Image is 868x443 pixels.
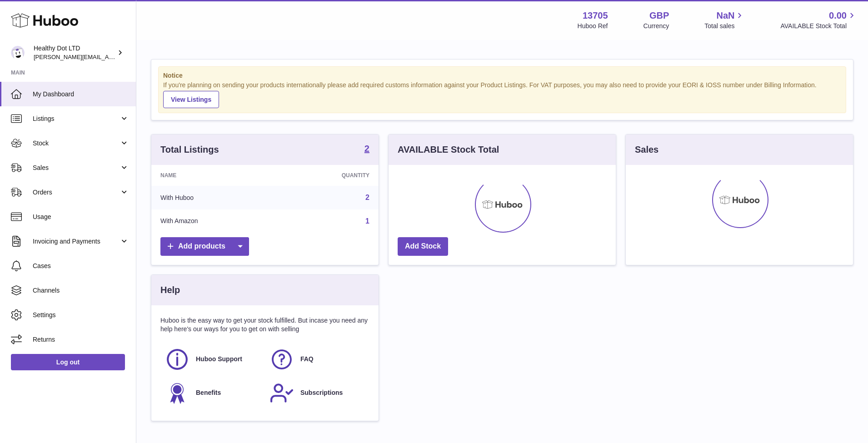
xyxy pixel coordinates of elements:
span: My Dashboard [33,90,129,99]
h3: Help [160,284,180,296]
td: With Huboo [151,186,276,209]
a: Subscriptions [269,381,365,405]
img: Dorothy@healthydot.com [11,46,25,60]
span: Stock [33,139,120,148]
span: Orders [33,188,120,197]
span: Benefits [196,388,221,397]
span: Invoicing and Payments [33,237,120,246]
a: Benefits [165,381,260,405]
a: 2 [365,194,369,201]
a: 1 [365,217,369,225]
th: Name [151,165,276,186]
span: Returns [33,335,129,344]
span: Usage [33,213,129,221]
span: AVAILABLE Stock Total [780,22,857,30]
span: NaN [716,10,734,22]
span: Sales [33,164,120,172]
strong: Notice [163,71,841,80]
a: 2 [364,144,369,155]
span: [PERSON_NAME][EMAIL_ADDRESS][DOMAIN_NAME] [34,53,182,60]
span: Channels [33,286,129,295]
a: View Listings [163,91,219,108]
a: Add products [160,237,249,256]
a: FAQ [269,347,365,372]
span: Cases [33,262,129,270]
span: Total sales [704,22,745,30]
a: Huboo Support [165,347,260,372]
strong: 2 [364,144,369,153]
div: Currency [644,22,669,30]
div: If you're planning on sending your products internationally please add required customs informati... [163,81,841,108]
a: NaN Total sales [704,10,745,30]
span: Huboo Support [196,355,242,363]
strong: 13705 [583,10,608,22]
strong: GBP [649,10,669,22]
span: Subscriptions [300,388,343,397]
h3: Sales [635,144,658,156]
a: Log out [11,354,125,370]
p: Huboo is the easy way to get your stock fulfilled. But incase you need any help here's our ways f... [160,316,369,333]
div: Healthy Dot LTD [34,44,115,61]
div: Huboo Ref [578,22,608,30]
td: With Amazon [151,209,276,233]
h3: Total Listings [160,144,219,156]
span: Settings [33,311,129,319]
a: Add Stock [398,237,448,256]
th: Quantity [276,165,379,186]
a: 0.00 AVAILABLE Stock Total [780,10,857,30]
h3: AVAILABLE Stock Total [398,144,499,156]
span: FAQ [300,355,314,363]
span: 0.00 [829,10,847,22]
span: Listings [33,114,120,123]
